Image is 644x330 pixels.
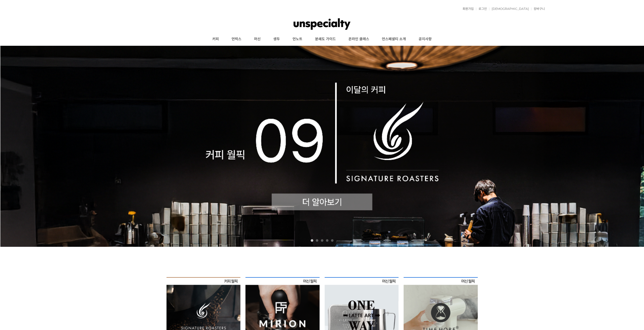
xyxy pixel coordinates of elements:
a: 커피 [206,33,225,46]
a: 4 [326,239,328,242]
a: 장바구니 [531,7,545,10]
a: 로그인 [476,7,487,10]
a: [DEMOGRAPHIC_DATA] [489,7,529,10]
a: 회원가입 [460,7,474,10]
a: 언스페셜티 소개 [376,33,412,46]
a: 언노트 [286,33,309,46]
a: 분쇄도 가이드 [309,33,342,46]
a: 5 [331,239,334,242]
img: 언스페셜티 몰 [294,16,350,32]
a: 공지사항 [412,33,438,46]
a: 머신 [248,33,267,46]
a: 3 [321,239,323,242]
a: 생두 [267,33,286,46]
a: 2 [316,239,318,242]
a: 1 [311,239,313,242]
a: 언럭스 [225,33,248,46]
a: 온라인 클래스 [342,33,376,46]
